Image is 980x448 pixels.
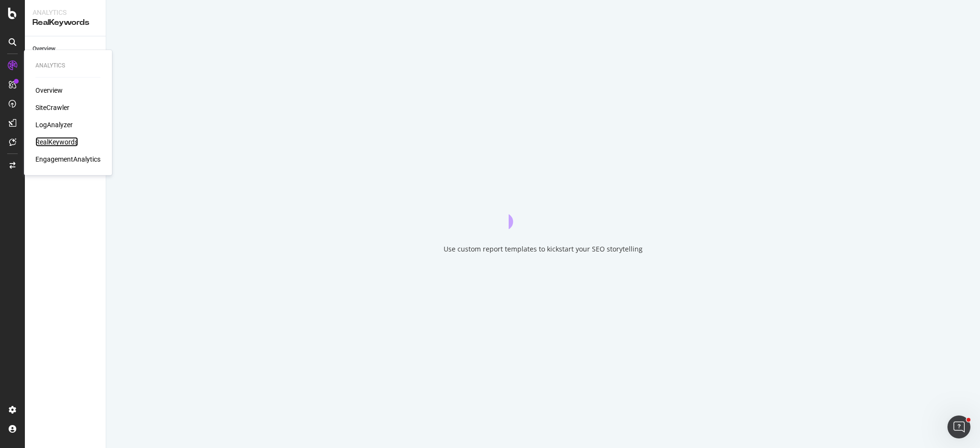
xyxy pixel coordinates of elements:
div: Analytics [35,62,100,70]
iframe: Intercom live chat [947,415,970,438]
div: RealKeywords [33,17,98,28]
a: SiteCrawler [35,103,69,112]
div: Overview [33,44,56,54]
a: LogAnalyzer [35,120,73,130]
a: Overview [35,86,63,95]
a: RealKeywords [35,137,78,147]
div: Use custom report templates to kickstart your SEO storytelling [444,244,643,254]
a: EngagementAnalytics [35,154,100,164]
a: Overview [33,44,99,54]
div: animation [509,195,578,229]
div: Analytics [33,8,98,17]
